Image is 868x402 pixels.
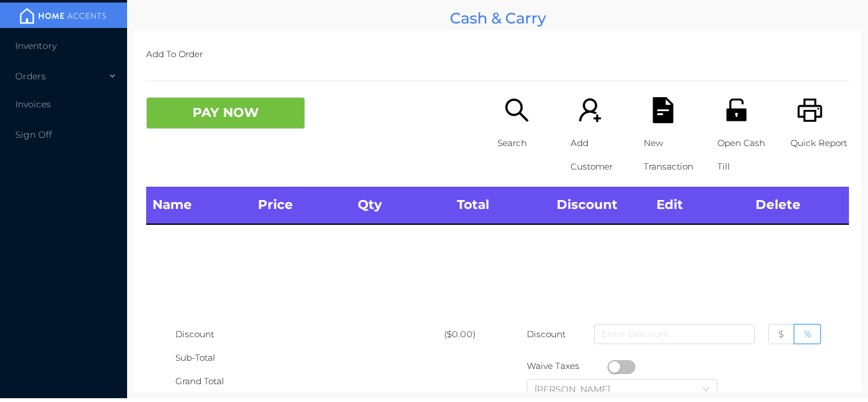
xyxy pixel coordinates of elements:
span: Sign Off [15,129,52,140]
div: Waive Taxes [527,354,607,378]
div: Sub-Total [175,346,444,370]
span: $ [778,328,784,340]
p: Discount [527,323,553,346]
th: Price [252,187,351,224]
img: mainBanner [15,6,111,25]
th: Edit [650,187,750,224]
span: % [804,328,811,340]
input: Enter Discount [594,324,755,344]
th: Delete [749,187,849,224]
th: Discount [550,187,650,224]
p: New Transaction [644,131,702,178]
div: Grand Total [175,370,444,393]
span: Inventory [15,40,57,51]
th: Name [146,187,252,224]
th: Total [451,187,550,224]
span: Invoices [15,98,51,110]
p: Search [498,131,556,155]
button: PAY NOW [146,97,305,129]
div: Cash & Carry [133,6,862,30]
div: ($0.00) [444,323,498,346]
div: Discount [175,323,444,346]
i: icon: search [504,97,530,123]
i: icon: user-add [577,97,603,123]
p: Quick Report [790,131,849,155]
th: Qty [351,187,451,224]
p: Add Customer [571,131,629,178]
i: icon: down [702,385,710,394]
div: Daljeet [534,380,623,399]
i: icon: printer [797,97,823,123]
p: Open Cash Till [717,131,776,178]
i: icon: file-text [650,97,676,123]
i: icon: unlock [724,97,750,123]
p: Add To Order [146,43,849,66]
